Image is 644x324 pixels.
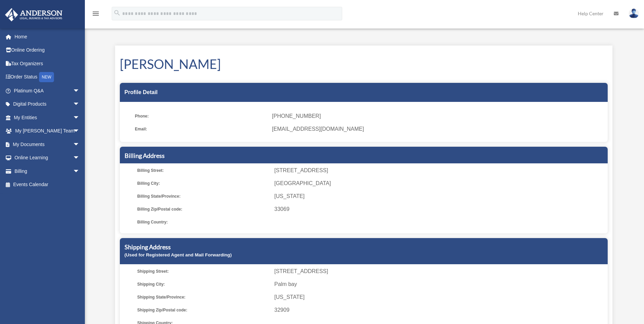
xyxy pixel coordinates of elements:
[73,111,87,125] span: arrow_drop_down
[73,97,87,111] span: arrow_drop_down
[137,204,270,214] span: Billing Zip/Postal code:
[274,280,605,289] span: Palm bay
[137,192,270,201] span: Billing State/Province:
[5,30,90,43] a: Home
[73,124,87,138] span: arrow_drop_down
[5,97,90,111] a: Digital Productsarrow_drop_down
[137,280,270,289] span: Shipping City:
[120,55,608,73] h1: [PERSON_NAME]
[73,138,87,151] span: arrow_drop_down
[629,8,639,18] img: User Pic
[5,111,90,124] a: My Entitiesarrow_drop_down
[274,166,605,175] span: [STREET_ADDRESS]
[274,305,605,315] span: 32909
[274,204,605,214] span: 33069
[272,111,603,121] span: [PHONE_NUMBER]
[113,9,121,17] i: search
[125,243,603,251] h5: Shipping Address
[135,111,267,121] span: Phone:
[274,179,605,188] span: [GEOGRAPHIC_DATA]
[5,43,90,57] a: Online Ordering
[5,151,90,165] a: Online Learningarrow_drop_down
[125,151,603,160] h5: Billing Address
[274,292,605,302] span: [US_STATE]
[5,84,90,97] a: Platinum Q&Aarrow_drop_down
[5,70,90,84] a: Order StatusNEW
[92,10,100,18] i: menu
[137,166,270,175] span: Billing Street:
[135,124,267,134] span: Email:
[137,267,270,276] span: Shipping Street:
[39,72,54,82] div: NEW
[73,164,87,178] span: arrow_drop_down
[137,292,270,302] span: Shipping State/Province:
[5,178,90,192] a: Events Calendar
[272,124,603,134] span: [EMAIL_ADDRESS][DOMAIN_NAME]
[137,217,270,227] span: Billing Country:
[73,84,87,98] span: arrow_drop_down
[3,8,65,21] img: Anderson Advisors Platinum Portal
[92,12,100,18] a: menu
[137,179,270,188] span: Billing City:
[274,192,605,201] span: [US_STATE]
[274,267,605,276] span: [STREET_ADDRESS]
[5,138,90,151] a: My Documentsarrow_drop_down
[125,252,232,257] small: (Used for Registered Agent and Mail Forwarding)
[73,151,87,165] span: arrow_drop_down
[5,57,90,70] a: Tax Organizers
[5,164,90,178] a: Billingarrow_drop_down
[137,305,270,315] span: Shipping Zip/Postal code:
[120,83,608,102] div: Profile Detail
[5,124,90,138] a: My [PERSON_NAME] Teamarrow_drop_down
